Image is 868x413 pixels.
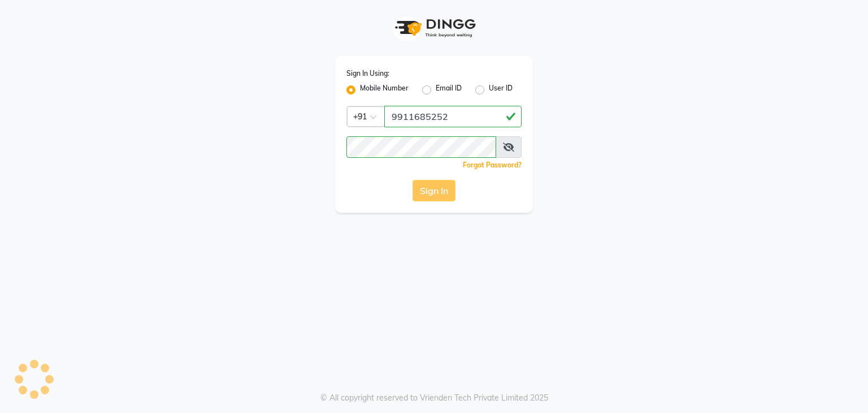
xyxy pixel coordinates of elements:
[436,83,462,97] label: Email ID
[489,83,513,97] label: User ID
[463,161,522,169] a: Forgot Password?
[346,136,496,158] input: Username
[360,83,409,97] label: Mobile Number
[389,11,479,45] img: logo1.svg
[384,106,522,127] input: Username
[346,68,389,79] label: Sign In Using:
